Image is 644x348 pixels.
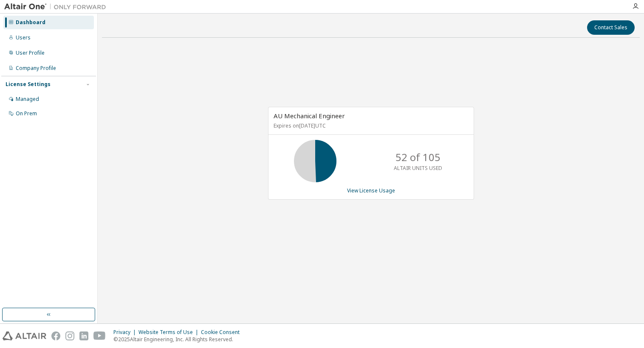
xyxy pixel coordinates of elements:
img: facebook.svg [51,331,60,340]
div: User Profile [16,50,45,56]
div: Cookie Consent [201,329,245,336]
div: License Settings [6,81,51,88]
p: 52 of 105 [395,150,441,164]
div: Company Profile [16,65,56,72]
p: Expires on [DATE] UTC [274,122,466,129]
p: ALTAIR UNITS USED [394,164,442,172]
div: Dashboard [16,19,45,26]
p: © 2025 Altair Engineering, Inc. All Rights Reserved. [113,336,245,343]
span: AU Mechanical Engineer [274,111,345,120]
div: Managed [16,96,39,103]
img: instagram.svg [65,331,74,340]
div: Users [16,34,31,41]
div: On Prem [16,110,37,117]
img: linkedin.svg [79,331,88,340]
div: Website Terms of Use [138,329,201,336]
button: Contact Sales [587,20,635,35]
img: altair_logo.svg [3,331,46,340]
img: Altair One [4,3,110,11]
a: View License Usage [347,187,395,194]
div: Privacy [113,329,138,336]
img: youtube.svg [93,331,106,340]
